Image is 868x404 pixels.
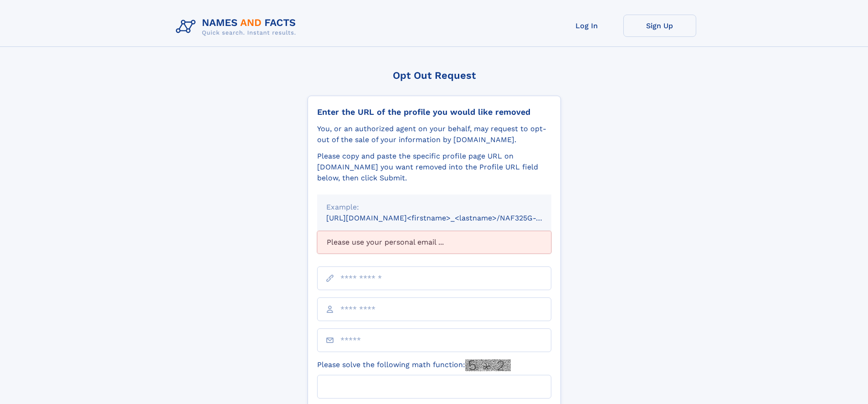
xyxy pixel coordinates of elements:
a: Sign Up [623,15,696,37]
div: Opt Out Request [308,70,561,81]
img: Logo Names and Facts [172,15,303,39]
div: You, or an authorized agent on your behalf, may request to opt-out of the sale of your informatio... [317,123,551,145]
div: Please use your personal email ... [317,231,551,254]
div: Please copy and paste the specific profile page URL on [DOMAIN_NAME] you want removed into the Pr... [317,151,551,184]
small: [URL][DOMAIN_NAME]<firstname>_<lastname>/NAF325G-xxxxxxxx [326,214,569,222]
div: Example: [326,202,542,213]
a: Log In [550,15,623,37]
label: Please solve the following math function: [317,359,511,371]
div: Enter the URL of the profile you would like removed [317,107,551,117]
